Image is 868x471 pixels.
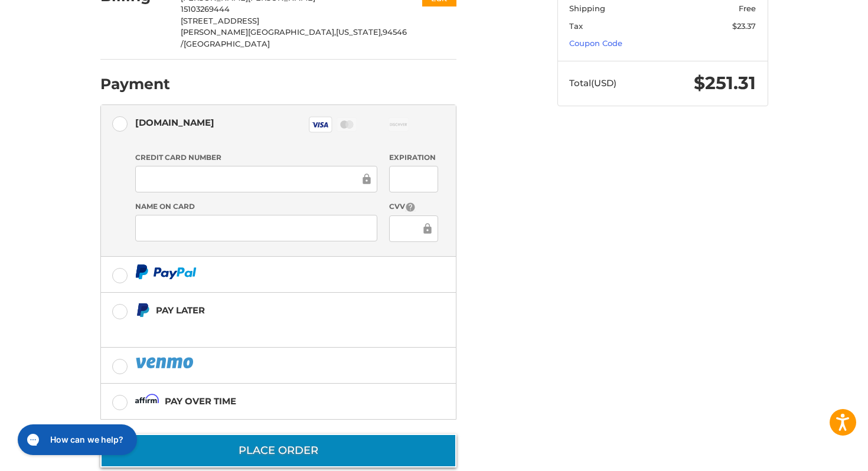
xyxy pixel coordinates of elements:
[569,38,622,48] a: Coupon Code
[135,201,377,212] label: Name on Card
[135,303,150,318] img: Pay Later icon
[181,27,336,37] span: [PERSON_NAME][GEOGRAPHIC_DATA],
[135,113,214,132] div: [DOMAIN_NAME]
[135,355,195,370] img: PayPal icon
[100,75,170,93] h2: Payment
[181,27,407,48] span: 94546 /
[569,21,583,31] span: Tax
[181,16,259,25] span: [STREET_ADDRESS]
[732,21,756,31] span: $23.37
[165,391,236,411] div: Pay over time
[181,4,230,14] span: 15103269444
[135,323,382,333] iframe: PayPal Message 1
[12,420,141,459] iframe: Gorgias live chat messenger
[184,39,270,48] span: [GEOGRAPHIC_DATA]
[389,201,438,212] label: CVV
[694,72,756,94] span: $251.31
[135,152,377,163] label: Credit Card Number
[569,77,616,89] span: Total (USD)
[389,152,438,163] label: Expiration
[569,4,605,13] span: Shipping
[135,264,197,279] img: PayPal icon
[135,394,159,408] img: Affirm icon
[336,27,383,37] span: [US_STATE],
[100,434,456,467] button: Place Order
[739,4,756,13] span: Free
[156,300,382,320] div: Pay Later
